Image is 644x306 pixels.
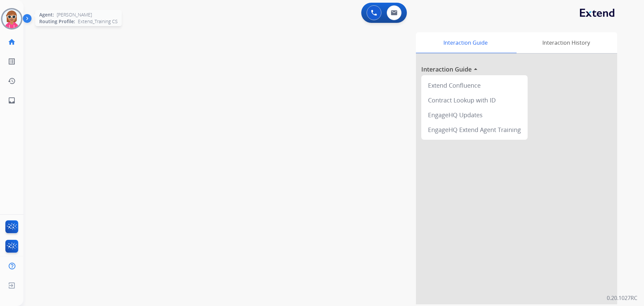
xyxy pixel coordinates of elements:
[8,38,16,46] mat-icon: home
[424,107,525,122] div: EngageHQ Updates
[424,93,525,107] div: Contract Lookup with ID
[8,57,16,65] mat-icon: list_alt
[39,11,54,18] span: Agent:
[8,96,16,104] mat-icon: inbox
[607,294,637,302] p: 0.20.1027RC
[78,18,118,25] span: Extend_Training CS
[424,122,525,137] div: EngageHQ Extend Agent Training
[2,9,21,28] img: avatar
[8,77,16,85] mat-icon: history
[515,32,617,53] div: Interaction History
[424,78,525,93] div: Extend Confluence
[39,18,75,25] span: Routing Profile:
[57,11,92,18] span: [PERSON_NAME]
[416,32,515,53] div: Interaction Guide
